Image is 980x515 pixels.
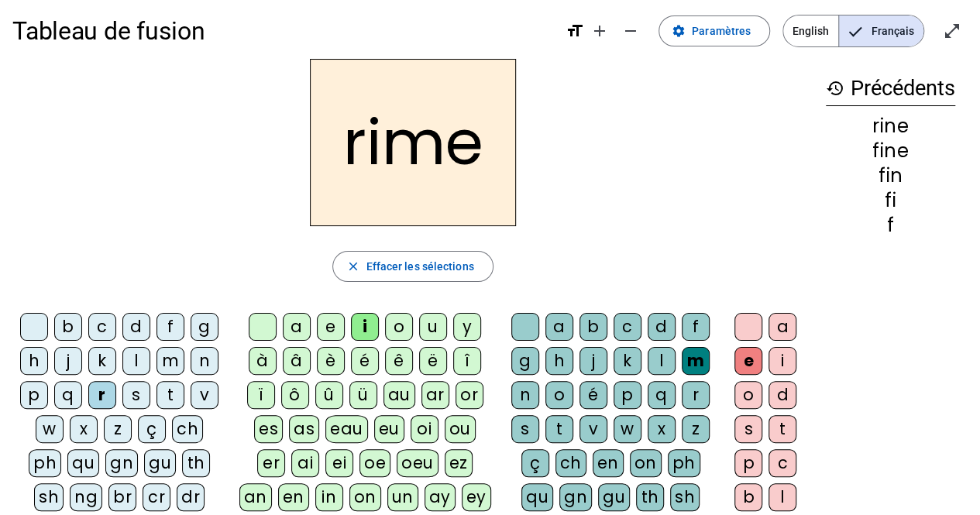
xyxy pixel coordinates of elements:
[670,483,700,511] div: sh
[310,59,516,226] h2: rime
[521,483,553,511] div: qu
[682,415,710,443] div: z
[769,449,796,477] div: c
[826,216,955,235] div: f
[359,449,390,477] div: oe
[191,313,218,341] div: g
[385,313,413,341] div: o
[579,415,607,443] div: v
[511,381,539,409] div: n
[54,381,82,409] div: q
[511,347,539,375] div: g
[387,483,418,511] div: un
[177,483,205,511] div: dr
[247,381,275,409] div: ï
[156,347,184,375] div: m
[826,167,955,185] div: fin
[769,381,796,409] div: d
[555,449,586,477] div: ch
[254,415,283,443] div: es
[144,449,176,477] div: gu
[283,347,311,375] div: â
[734,483,762,511] div: b
[445,449,473,477] div: ez
[826,142,955,160] div: fine
[88,347,116,375] div: k
[191,347,218,375] div: n
[67,449,99,477] div: qu
[315,381,343,409] div: û
[734,381,762,409] div: o
[36,415,64,443] div: w
[456,381,483,409] div: or
[590,22,609,40] mat-icon: add
[34,483,64,511] div: sh
[349,483,381,511] div: on
[411,415,438,443] div: oi
[54,313,82,341] div: b
[692,22,751,40] span: Paramètres
[172,415,203,443] div: ch
[325,415,368,443] div: eau
[648,347,676,375] div: l
[317,347,345,375] div: è
[445,415,476,443] div: ou
[545,347,573,375] div: h
[545,381,573,409] div: o
[545,415,573,443] div: t
[138,415,166,443] div: ç
[621,22,640,40] mat-icon: remove
[425,483,456,511] div: ay
[453,347,481,375] div: î
[419,313,447,341] div: u
[826,117,955,136] div: rine
[614,313,641,341] div: c
[769,483,796,511] div: l
[648,381,676,409] div: q
[521,449,549,477] div: ç
[668,449,700,477] div: ph
[566,22,584,40] mat-icon: format_size
[122,347,150,375] div: l
[332,251,493,282] button: Effacer les sélections
[385,347,413,375] div: ê
[614,415,641,443] div: w
[636,483,664,511] div: th
[614,381,641,409] div: p
[579,313,607,341] div: b
[156,381,184,409] div: t
[122,381,150,409] div: s
[289,415,319,443] div: as
[682,347,710,375] div: m
[383,381,415,409] div: au
[511,415,539,443] div: s
[943,22,961,40] mat-icon: open_in_full
[826,71,955,106] h3: Précédents
[20,381,48,409] div: p
[88,381,116,409] div: r
[559,483,592,511] div: gn
[421,381,449,409] div: ar
[374,415,404,443] div: eu
[598,483,630,511] div: gu
[366,257,473,276] span: Effacer les sélections
[257,449,285,477] div: er
[346,259,359,273] mat-icon: close
[156,313,184,341] div: f
[397,449,438,477] div: oeu
[453,313,481,341] div: y
[783,15,838,46] span: English
[630,449,662,477] div: on
[122,313,150,341] div: d
[839,15,923,46] span: Français
[419,347,447,375] div: ë
[315,483,343,511] div: in
[672,24,686,38] mat-icon: settings
[462,483,491,511] div: ey
[769,313,796,341] div: a
[937,15,968,46] button: Entrer en plein écran
[325,449,353,477] div: ei
[769,415,796,443] div: t
[88,313,116,341] div: c
[291,449,319,477] div: ai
